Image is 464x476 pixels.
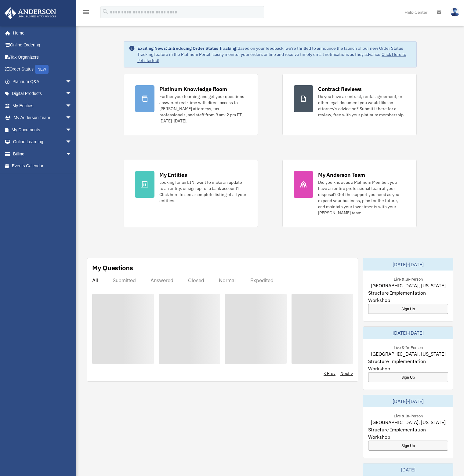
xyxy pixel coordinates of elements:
a: Click Here to get started! [137,52,406,63]
div: [DATE]-[DATE] [363,327,453,339]
span: [GEOGRAPHIC_DATA], [US_STATE] [371,419,446,426]
div: Live & In-Person [389,275,428,282]
a: Tax Organizers [4,51,81,63]
a: Next > [340,370,353,376]
div: [DATE] [363,463,453,476]
span: arrow_drop_down [66,75,78,88]
span: arrow_drop_down [66,124,78,136]
a: My Anderson Team Did you know, as a Platinum Member, you have an entire professional team at your... [282,160,417,227]
a: Contract Reviews Do you have a contract, rental agreement, or other legal document you would like... [282,74,417,135]
span: [GEOGRAPHIC_DATA], [US_STATE] [371,350,446,358]
div: Submitted [113,277,136,283]
div: Answered [150,277,173,283]
div: Live & In-Person [389,344,428,350]
div: My Questions [92,263,133,272]
div: Closed [188,277,204,283]
a: Platinum Q&Aarrow_drop_down [4,75,81,88]
div: NEW [35,65,49,74]
span: arrow_drop_down [66,112,78,124]
strong: Exciting News: Introducing Order Status Tracking! [137,45,237,51]
a: < Prev [324,370,335,376]
a: My Entitiesarrow_drop_down [4,100,81,112]
a: Sign Up [368,372,448,382]
a: My Documentsarrow_drop_down [4,124,81,136]
span: Structure Implementation Workshop [368,358,448,372]
span: arrow_drop_down [66,88,78,100]
span: arrow_drop_down [66,100,78,112]
div: Did you know, as a Platinum Member, you have an entire professional team at your disposal? Get th... [318,179,405,216]
div: Looking for an EIN, want to make an update to an entity, or sign up for a bank account? Click her... [159,179,247,204]
div: Normal [219,277,236,283]
div: Do you have a contract, rental agreement, or other legal document you would like an attorney's ad... [318,93,405,118]
div: Based on your feedback, we're thrilled to announce the launch of our new Order Status Tracking fe... [137,45,411,64]
span: [GEOGRAPHIC_DATA], [US_STATE] [371,282,446,289]
img: Anderson Advisors Platinum Portal [3,7,58,19]
a: Platinum Knowledge Room Further your learning and get your questions answered real-time with dire... [124,74,258,135]
div: All [92,277,98,283]
a: My Anderson Teamarrow_drop_down [4,112,81,124]
a: Home [4,27,78,39]
span: arrow_drop_down [66,148,78,160]
i: menu [82,9,90,16]
span: Structure Implementation Workshop [368,426,448,441]
span: Structure Implementation Workshop [368,289,448,304]
div: Platinum Knowledge Room [159,85,227,93]
div: Contract Reviews [318,85,362,93]
a: Digital Productsarrow_drop_down [4,88,81,100]
i: search [102,8,109,15]
div: My Entities [159,171,187,179]
div: Live & In-Person [389,412,428,419]
a: Sign Up [368,441,448,451]
a: My Entities Looking for an EIN, want to make an update to an entity, or sign up for a bank accoun... [124,160,258,227]
a: Online Learningarrow_drop_down [4,136,81,148]
a: menu [82,11,90,16]
div: [DATE]-[DATE] [363,395,453,407]
a: Order StatusNEW [4,63,81,76]
div: [DATE]-[DATE] [363,258,453,271]
img: User Pic [450,8,459,16]
div: Expedited [250,277,274,283]
div: Further your learning and get your questions answered real-time with direct access to [PERSON_NAM... [159,93,247,124]
a: Billingarrow_drop_down [4,148,81,160]
a: Events Calendar [4,160,81,172]
div: My Anderson Team [318,171,365,179]
a: Sign Up [368,304,448,314]
a: Online Ordering [4,39,81,51]
span: arrow_drop_down [66,136,78,148]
